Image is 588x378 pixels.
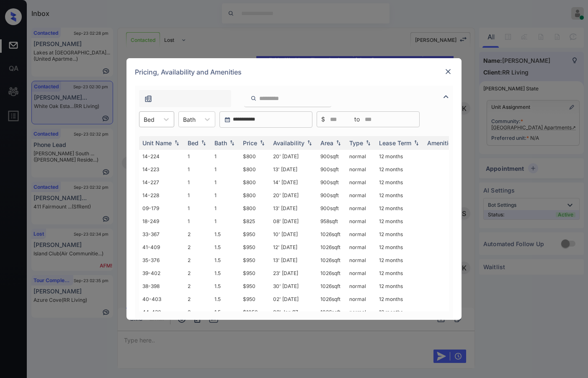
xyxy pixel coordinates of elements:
[139,202,184,215] td: 09-179
[376,267,424,280] td: 12 months
[346,202,376,215] td: normal
[305,140,314,146] img: sorting
[211,150,240,163] td: 1
[317,267,346,280] td: 1026 sqft
[240,280,270,293] td: $950
[240,293,270,306] td: $950
[376,215,424,228] td: 12 months
[270,228,317,241] td: 10' [DATE]
[376,241,424,254] td: 12 months
[228,140,236,146] img: sorting
[270,163,317,176] td: 13' [DATE]
[139,228,184,241] td: 33-367
[376,176,424,189] td: 12 months
[139,306,184,319] td: 44-430
[270,215,317,228] td: 08' [DATE]
[346,228,376,241] td: normal
[376,228,424,241] td: 12 months
[240,176,270,189] td: $800
[139,163,184,176] td: 14-223
[173,140,181,146] img: sorting
[184,280,211,293] td: 2
[184,163,211,176] td: 1
[139,293,184,306] td: 40-403
[317,241,346,254] td: 1026 sqft
[184,241,211,254] td: 2
[320,139,333,147] div: Area
[270,150,317,163] td: 20' [DATE]
[346,189,376,202] td: normal
[376,150,424,163] td: 12 months
[270,267,317,280] td: 23' [DATE]
[211,306,240,319] td: 1.5
[270,293,317,306] td: 02' [DATE]
[211,189,240,202] td: 1
[346,163,376,176] td: normal
[184,228,211,241] td: 2
[317,150,346,163] td: 900 sqft
[270,306,317,319] td: 08' Jan 97
[270,176,317,189] td: 14' [DATE]
[376,189,424,202] td: 12 months
[376,202,424,215] td: 12 months
[184,202,211,215] td: 1
[346,280,376,293] td: normal
[376,280,424,293] td: 12 months
[184,176,211,189] td: 1
[144,95,152,103] img: icon-zuma
[184,267,211,280] td: 2
[317,202,346,215] td: 900 sqft
[273,139,304,147] div: Availability
[240,189,270,202] td: $800
[139,189,184,202] td: 14-228
[317,163,346,176] td: 900 sqft
[240,254,270,267] td: $950
[139,241,184,254] td: 41-409
[376,254,424,267] td: 12 months
[139,215,184,228] td: 18-249
[346,293,376,306] td: normal
[317,280,346,293] td: 1026 sqft
[427,139,455,147] div: Amenities
[346,241,376,254] td: normal
[240,163,270,176] td: $800
[243,139,257,147] div: Price
[376,293,424,306] td: 12 months
[214,139,227,147] div: Bath
[188,139,199,147] div: Bed
[211,163,240,176] td: 1
[334,140,343,146] img: sorting
[346,267,376,280] td: normal
[364,140,372,146] img: sorting
[139,254,184,267] td: 35-376
[270,189,317,202] td: 20' [DATE]
[270,241,317,254] td: 12' [DATE]
[142,139,172,147] div: Unit Name
[240,306,270,319] td: $1050
[240,215,270,228] td: $825
[346,215,376,228] td: normal
[184,150,211,163] td: 1
[211,293,240,306] td: 1.5
[240,150,270,163] td: $800
[270,280,317,293] td: 30' [DATE]
[317,254,346,267] td: 1026 sqft
[126,58,462,86] div: Pricing, Availability and Amenities
[211,267,240,280] td: 1.5
[349,139,363,147] div: Type
[139,150,184,163] td: 14-224
[317,215,346,228] td: 958 sqft
[270,254,317,267] td: 13' [DATE]
[240,267,270,280] td: $950
[412,140,420,146] img: sorting
[346,306,376,319] td: normal
[184,189,211,202] td: 1
[317,189,346,202] td: 900 sqft
[376,163,424,176] td: 12 months
[211,280,240,293] td: 1.5
[346,254,376,267] td: normal
[240,202,270,215] td: $800
[184,254,211,267] td: 2
[250,95,257,102] img: icon-zuma
[139,267,184,280] td: 39-402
